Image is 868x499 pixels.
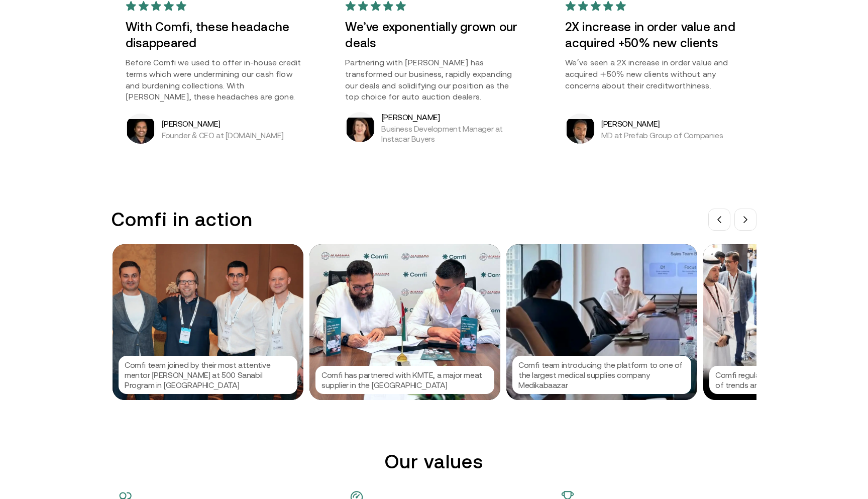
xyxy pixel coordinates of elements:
[347,118,374,142] img: Kara Pearse
[381,111,522,124] h5: [PERSON_NAME]
[125,360,291,390] p: Comfi team joined by their most attentive mentor [PERSON_NAME] at 500 Sanabil Program in [GEOGRAP...
[518,360,685,390] p: Comfi team introducing the platform to one of the largest medical supplies company Medikabaazar
[126,19,303,50] h3: With Comfi, these headache disappeared
[126,57,303,103] p: Before Comfi we used to offer in-house credit terms which were undermining our cash flow and burd...
[162,117,283,130] h5: [PERSON_NAME]
[118,450,750,473] h2: Our values
[601,130,723,140] p: MD at Prefab Group of Companies
[601,117,723,130] h5: [PERSON_NAME]
[321,370,488,390] p: Comfi has partnered with KMTE, a major meat supplier in the [GEOGRAPHIC_DATA]
[112,208,253,231] h3: Comfi in action
[127,119,154,144] img: Bibin Varghese
[565,19,742,50] h3: 2X increase in order value and acquired +50% new clients
[565,57,742,91] p: We’ve seen a 2X increase in order value and acquired +50% new clients without any concerns about ...
[345,57,522,103] p: Partnering with [PERSON_NAME] has transformed our business, rapidly expanding our deals and solid...
[381,124,522,144] p: Business Development Manager at Instacar Buyers
[567,119,594,144] img: Arif Shahzad Butt
[345,19,522,50] h3: We’ve exponentially grown our deals
[162,130,283,140] p: Founder & CEO at [DOMAIN_NAME]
